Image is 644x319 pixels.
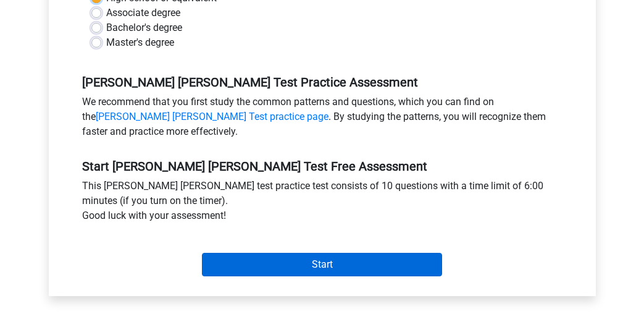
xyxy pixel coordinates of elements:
h5: [PERSON_NAME] [PERSON_NAME] Test Practice Assessment [82,75,562,90]
div: We recommend that you first study the common patterns and questions, which you can find on the . ... [73,95,572,144]
input: Start [202,253,442,276]
label: Master's degree [106,35,174,50]
h5: Start [PERSON_NAME] [PERSON_NAME] Test Free Assessment [82,159,562,174]
a: [PERSON_NAME] [PERSON_NAME] Test practice page [96,111,328,122]
div: This [PERSON_NAME] [PERSON_NAME] test practice test consists of 10 questions with a time limit of... [73,179,572,228]
label: Associate degree [106,6,180,20]
label: Bachelor's degree [106,20,182,35]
